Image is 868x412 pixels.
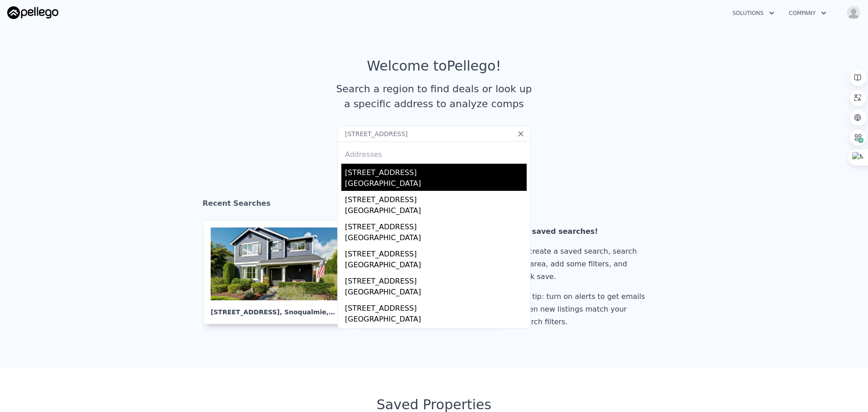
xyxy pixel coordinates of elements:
div: Search a region to find deals or look up a specific address to analyze comps [333,81,535,111]
span: , WA 98065 [326,308,365,316]
button: Solutions [725,5,782,21]
div: [STREET_ADDRESS] [345,327,527,341]
div: [GEOGRAPHIC_DATA] [345,178,527,191]
div: [STREET_ADDRESS] [345,191,527,205]
div: [STREET_ADDRESS] [345,164,527,178]
div: [GEOGRAPHIC_DATA] [345,260,527,272]
div: No saved searches! [519,225,649,238]
div: [STREET_ADDRESS] [345,218,527,232]
input: Search an address or region... [337,126,531,142]
button: Company [782,5,834,21]
img: Pellego [7,6,58,19]
div: [GEOGRAPHIC_DATA] [345,205,527,218]
div: To create a saved search, search an area, add some filters, and click save. [519,245,649,283]
div: Welcome to Pellego ! [367,58,501,74]
div: [STREET_ADDRESS] [345,245,527,260]
div: Addresses [341,142,527,164]
div: Recent Searches [203,191,665,220]
div: [GEOGRAPHIC_DATA] [345,232,527,245]
a: [STREET_ADDRESS], Snoqualmie,WA 98065 [203,220,355,324]
img: avatar [846,5,861,20]
div: Pro tip: turn on alerts to get emails when new listings match your search filters. [519,290,649,328]
div: [STREET_ADDRESS] , Snoqualmie [211,300,340,317]
div: [STREET_ADDRESS] [345,272,527,287]
div: [GEOGRAPHIC_DATA] [345,314,527,327]
div: [GEOGRAPHIC_DATA] [345,287,527,299]
div: [STREET_ADDRESS] [345,299,527,314]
